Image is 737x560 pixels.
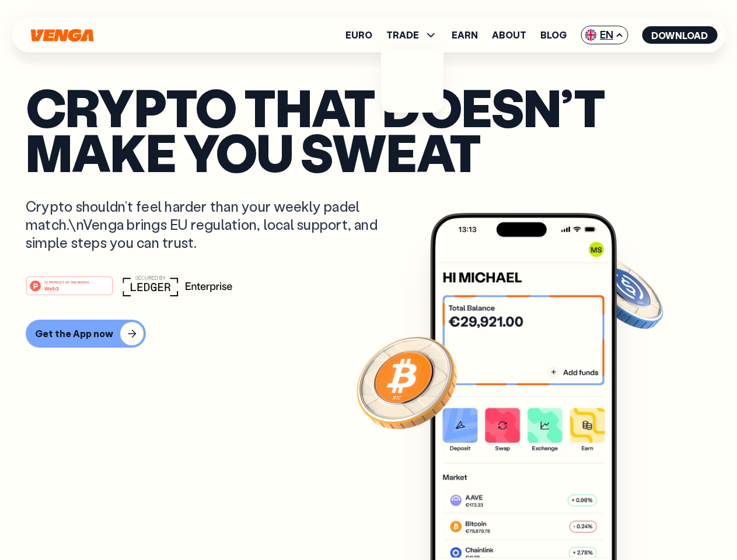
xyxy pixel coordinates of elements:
span: EN [581,26,628,44]
img: USDC coin [582,251,666,335]
a: #1 PRODUCT OF THE MONTHWeb3 [26,283,113,298]
a: Euro [345,30,372,40]
svg: Home [29,29,95,42]
span: TRADE [386,30,419,40]
a: Earn [452,30,478,40]
img: flag-uk [585,29,596,41]
tspan: Web3 [44,285,59,291]
a: Blog [540,30,567,40]
span: TRADE [386,28,438,42]
div: Get the App now [35,328,113,339]
p: Crypto that doesn’t make you sweat [26,85,711,174]
button: Download [642,26,717,44]
tspan: #1 PRODUCT OF THE MONTH [44,280,89,283]
a: About [492,30,526,40]
p: Crypto shouldn’t feel harder than your weekly padel match.\nVenga brings EU regulation, local sup... [26,197,394,252]
a: Get the App now [26,320,711,348]
img: Bitcoin [354,330,459,435]
button: Get the App now [26,320,146,348]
